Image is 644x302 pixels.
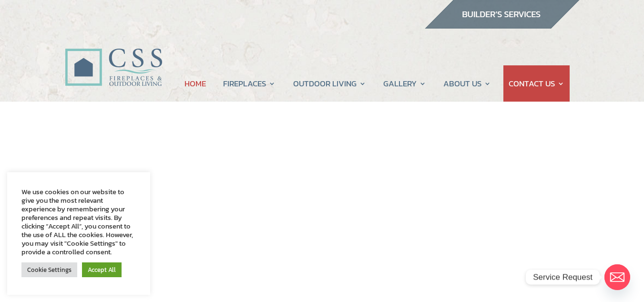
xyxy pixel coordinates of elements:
div: We use cookies on our website to give you the most relevant experience by remembering your prefer... [21,187,136,256]
a: OUTDOOR LIVING [293,65,366,102]
a: GALLERY [383,65,426,102]
img: CSS Fireplaces & Outdoor Living (Formerly Construction Solutions & Supply)- Jacksonville Ormond B... [65,22,162,91]
a: Cookie Settings [21,262,77,277]
a: Email [604,264,630,290]
a: HOME [184,65,206,102]
a: Accept All [82,262,122,277]
a: CONTACT US [509,65,564,102]
a: ABOUT US [443,65,491,102]
a: builder services construction supply [424,20,580,32]
a: FIREPLACES [223,65,276,102]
